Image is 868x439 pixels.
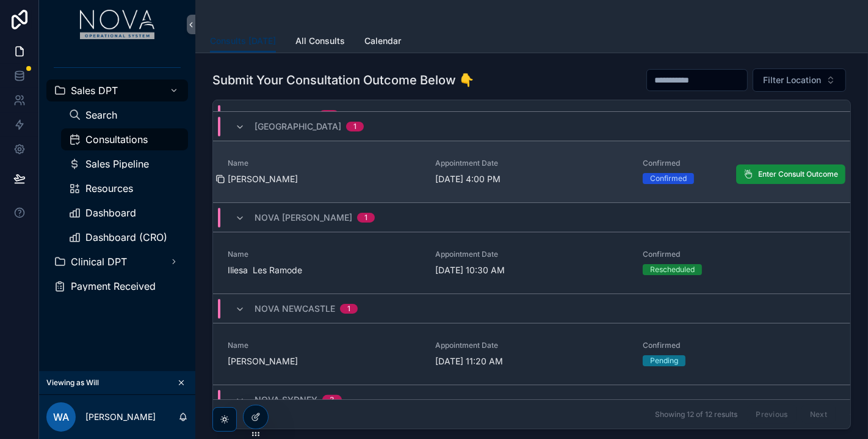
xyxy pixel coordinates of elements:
[758,169,838,179] span: Enter Consult Outcome
[85,183,133,193] span: Resources
[643,158,836,168] span: Confirmed
[71,86,118,95] span: Sales DPT
[327,110,331,120] div: 3
[61,202,188,224] a: Dashboard
[643,341,836,350] span: Confirmed
[213,323,850,385] a: Name[PERSON_NAME]Appointment Date[DATE] 11:20 AMConfirmedPending
[364,35,401,47] span: Calendar
[228,355,421,367] span: [PERSON_NAME]
[61,128,188,150] a: Consultations
[295,30,345,54] a: All Consults
[61,104,188,126] a: Search
[85,159,149,169] span: Sales Pipeline
[364,30,401,54] a: Calendar
[736,164,845,184] button: Enter Consult Outcome
[435,341,628,350] span: Appointment Date
[71,281,156,291] span: Payment Received
[85,135,148,144] span: Consultations
[255,109,314,121] span: Nova Cairns
[85,411,156,423] p: [PERSON_NAME]
[364,213,367,223] div: 1
[650,173,687,184] div: Confirmed
[212,72,474,89] h1: Submit Your Consultation Outcome Below 👇
[61,177,188,199] a: Resources
[80,10,155,39] img: App logo
[46,79,188,101] a: Sales DPT
[46,275,188,297] a: Payment Received
[85,208,136,218] span: Dashboard
[753,68,846,92] button: Select Button
[295,35,345,47] span: All Consults
[228,264,421,276] span: Iliesa Les Ramode
[61,153,188,175] a: Sales Pipeline
[435,249,628,259] span: Appointment Date
[650,264,695,275] div: Rescheduled
[46,378,99,388] span: Viewing as Will
[53,410,69,424] span: WA
[643,249,836,259] span: Confirmed
[255,394,317,406] span: Nova Sydney
[347,304,350,314] div: 1
[655,409,737,419] span: Showing 12 of 12 results
[255,212,352,224] span: Nova [PERSON_NAME]
[85,232,167,242] span: Dashboard (CRO)
[46,251,188,273] a: Clinical DPT
[255,120,341,133] span: [GEOGRAPHIC_DATA]
[435,264,628,276] span: [DATE] 10:30 AM
[228,158,421,168] span: Name
[85,110,117,120] span: Search
[228,341,421,350] span: Name
[228,173,421,185] span: [PERSON_NAME]
[213,232,850,293] a: NameIliesa Les RamodeAppointment Date[DATE] 10:30 AMConfirmedRescheduled
[435,173,628,185] span: [DATE] 4:00 PM
[330,395,335,405] div: 3
[763,74,821,86] span: Filter Location
[210,30,276,53] a: Consults [DATE]
[39,49,195,313] div: scrollable content
[435,355,628,367] span: [DATE] 11:20 AM
[255,303,335,315] span: Nova Newcastle
[210,35,276,47] span: Consults [DATE]
[213,141,850,202] a: Name[PERSON_NAME]Appointment Date[DATE] 4:00 PMConfirmedConfirmedEnter Consult Outcome
[650,355,678,366] div: Pending
[71,257,127,267] span: Clinical DPT
[61,226,188,248] a: Dashboard (CRO)
[353,122,356,131] div: 1
[228,249,421,259] span: Name
[435,158,628,168] span: Appointment Date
